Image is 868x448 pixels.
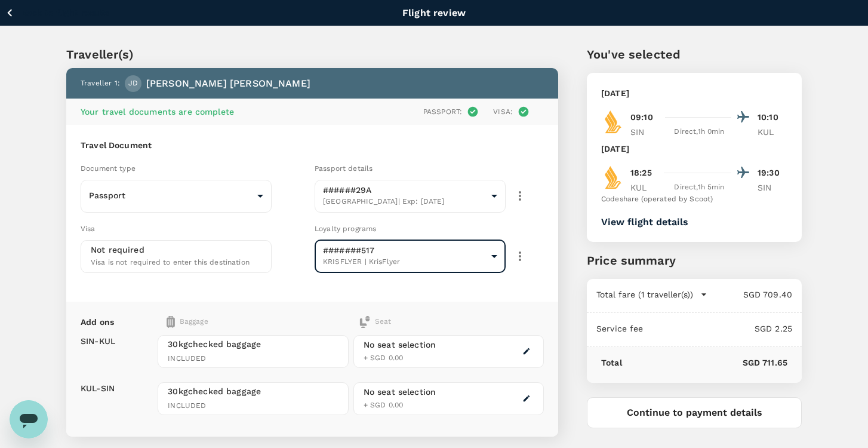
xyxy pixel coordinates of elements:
[81,181,272,211] div: Passport
[601,217,688,228] button: View flight details
[323,196,487,208] span: [GEOGRAPHIC_DATA] | Exp: [DATE]
[81,78,120,90] p: Traveller 1 :
[707,289,792,300] p: SGD 709.40
[168,400,338,412] span: INCLUDED
[91,258,250,266] span: Visa is not required to enter this destination
[323,256,487,268] span: KRISFLYER | KrisFlyer
[91,244,144,256] p: Not required
[323,184,487,196] p: ######29A
[601,143,629,155] p: [DATE]
[168,385,338,397] span: 30kg checked baggage
[596,323,644,335] p: Service fee
[596,289,707,300] button: Total fare (1 traveller(s))
[167,316,175,328] img: baggage-icon
[5,5,109,20] button: Back to flight results
[315,237,506,277] div: #######517KRISFLYER | KrisFlyer
[630,111,653,124] p: 09:10
[81,382,115,394] p: KUL - SIN
[758,111,787,124] p: 10:10
[128,78,138,90] span: JD
[402,6,466,20] p: Flight review
[667,182,731,194] div: Direct , 1h 5min
[81,107,234,116] span: Your travel documents are complete
[587,397,802,428] button: Continue to payment details
[364,386,436,398] div: No seat selection
[81,335,115,347] p: SIN - KUL
[323,244,487,256] p: #######517
[601,87,629,99] p: [DATE]
[22,7,109,19] p: Back to flight results
[168,338,338,350] span: 30kg checked baggage
[315,225,376,233] span: Loyalty programs
[493,106,513,117] p: Visa :
[146,76,310,91] p: [PERSON_NAME] [PERSON_NAME]
[364,339,436,351] div: No seat selection
[622,357,787,369] p: SGD 711.65
[667,126,731,138] div: Direct , 1h 0min
[364,354,404,362] span: + SGD 0.00
[644,323,792,335] p: SGD 2.25
[601,194,787,205] div: Codeshare (operated by Scoot)
[758,126,787,138] p: KUL
[630,167,652,179] p: 18:25
[359,316,392,328] div: Seat
[630,126,660,138] p: SIN
[66,45,558,63] p: Traveller(s)
[758,182,787,194] p: SIN
[601,110,625,134] img: SQ
[10,400,48,438] iframe: Button to launch messaging window
[601,357,622,369] p: Total
[89,189,253,201] p: Passport
[168,353,338,365] span: INCLUDED
[81,316,114,328] p: Add ons
[81,139,544,152] h6: Travel Document
[601,165,625,189] img: SQ
[364,401,404,409] span: + SGD 0.00
[81,164,136,173] span: Document type
[81,225,96,233] span: Visa
[630,182,660,194] p: KUL
[315,164,373,173] span: Passport details
[587,251,802,269] p: Price summary
[758,167,787,179] p: 19:30
[359,316,371,328] img: baggage-icon
[167,316,306,328] div: Baggage
[423,106,462,117] p: Passport :
[587,45,802,63] p: You've selected
[315,176,506,216] div: ######29A[GEOGRAPHIC_DATA]| Exp: [DATE]
[596,289,693,300] p: Total fare (1 traveller(s))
